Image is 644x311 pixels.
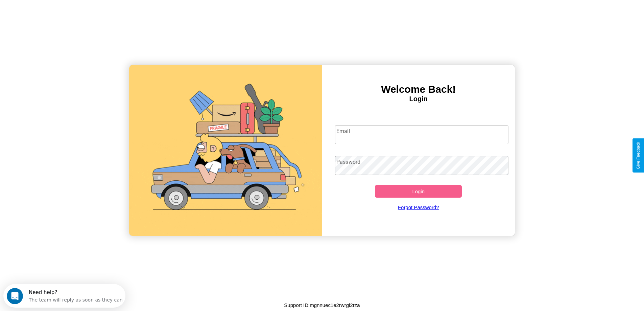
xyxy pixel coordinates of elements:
[332,198,505,217] a: Forgot Password?
[25,11,119,18] div: The team will reply as soon as they can
[3,284,125,308] iframe: Intercom live chat discovery launcher
[375,185,462,198] button: Login
[25,6,119,11] div: Need help?
[322,84,515,95] h3: Welcome Back!
[129,65,322,236] img: gif
[3,3,126,21] div: Open Intercom Messenger
[7,288,23,304] iframe: Intercom live chat
[636,142,641,169] div: Give Feedback
[284,301,360,310] p: Support ID: mgnnuec1e2rwrgi2rza
[322,95,515,103] h4: Login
